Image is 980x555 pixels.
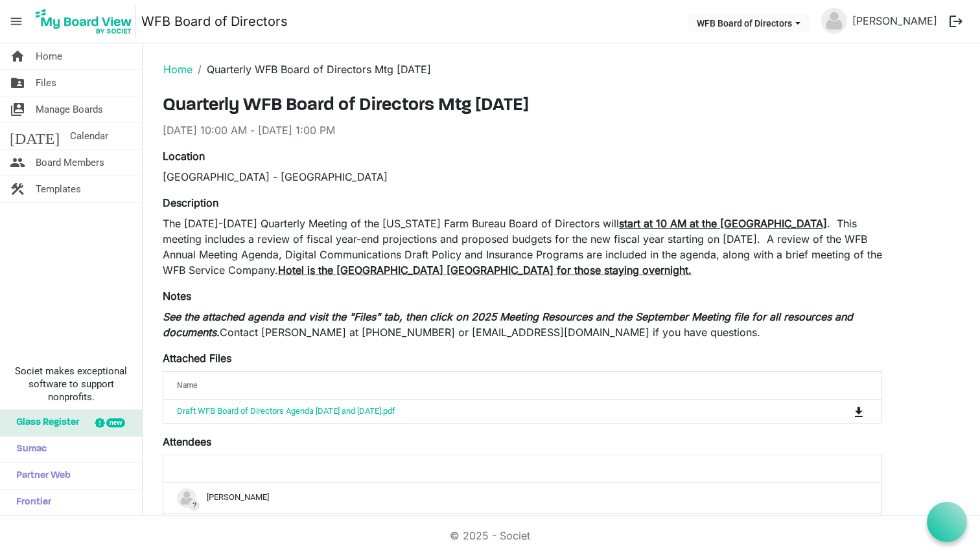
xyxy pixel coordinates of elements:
a: © 2025 - Societ [450,529,530,542]
button: logout [942,8,970,35]
span: Home [36,43,62,69]
div: new [106,418,125,427]
label: Attached Files [163,350,231,366]
div: [GEOGRAPHIC_DATA] - [GEOGRAPHIC_DATA] [163,169,882,185]
td: is Command column column header [800,400,881,423]
span: folder_shared [10,70,25,96]
span: Board Members [36,150,104,176]
a: WFB Board of Directors [141,8,288,34]
span: Sumac [10,436,47,462]
span: menu [4,9,29,34]
div: [DATE] 10:00 AM - [DATE] 1:00 PM [163,122,882,138]
div: [PERSON_NAME] [177,488,868,508]
span: Glass Register [10,410,79,436]
em: See the attached agenda and visit the "Files" tab, then click on 2025 Meeting Resources and the S... [163,310,853,339]
label: Attendees [163,434,211,449]
a: My Board View Logo [32,5,141,38]
label: Location [163,148,205,164]
a: Draft WFB Board of Directors Agenda [DATE] and [DATE].pdf [177,406,395,416]
button: Download [850,402,868,420]
a: Home [163,63,192,76]
li: Quarterly WFB Board of Directors Mtg [DATE] [192,62,431,77]
span: [DATE] [10,123,60,149]
span: switch_account [10,96,25,122]
span: ? [189,500,200,511]
label: Notes [163,288,191,304]
span: construction [10,176,25,202]
span: Manage Boards [36,96,103,122]
img: no-profile-picture.svg [177,488,196,508]
span: start at 10 AM at the [GEOGRAPHIC_DATA] [619,217,827,230]
img: no-profile-picture.svg [821,8,847,34]
img: My Board View Logo [32,5,136,38]
span: people [10,150,25,176]
td: ?Bailey Moon is template cell column header [163,513,881,543]
p: The [DATE]-[DATE] Quarterly Meeting of the [US_STATE] Farm Bureau Board of Directors will . This ... [163,216,882,278]
span: Partner Web [10,463,71,489]
span: Societ makes exceptional software to support nonprofits. [6,365,136,403]
span: Frontier [10,490,51,515]
p: Contact [PERSON_NAME] at [PHONE_NUMBER] or [EMAIL_ADDRESS][DOMAIN_NAME] if you have questions. [163,309,882,340]
span: Hotel is the [GEOGRAPHIC_DATA] [GEOGRAPHIC_DATA] for those staying overnight. [278,264,692,277]
span: Calendar [70,123,108,149]
span: Name [177,381,197,390]
a: [PERSON_NAME] [847,8,942,34]
span: Templates [36,176,81,202]
label: Description [163,195,218,210]
td: Draft WFB Board of Directors Agenda 9-18 and 9-19-2025.pdf is template cell column header Name [163,400,800,423]
span: Files [36,70,56,96]
h3: Quarterly WFB Board of Directors Mtg [DATE] [163,95,882,117]
button: WFB Board of Directors dropdownbutton [688,14,809,32]
td: ?Anne Lawrence is template cell column header [163,483,881,513]
span: home [10,43,25,69]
